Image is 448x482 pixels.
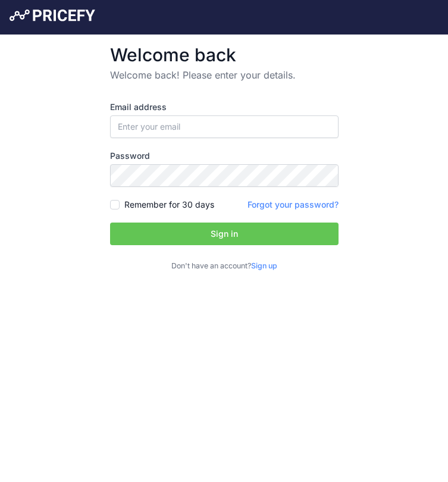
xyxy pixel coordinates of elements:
button: Sign in [110,223,339,245]
img: Pricefy [10,10,95,21]
label: Remember for 30 days [124,199,214,211]
p: Welcome back! Please enter your details. [110,68,339,82]
input: Enter your email [110,115,339,138]
label: Email address [110,101,339,113]
a: Sign up [251,261,277,270]
p: Don't have an account? [110,261,339,272]
a: Forgot your password? [248,199,339,209]
label: Password [110,150,339,162]
h3: Welcome back [110,44,339,65]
